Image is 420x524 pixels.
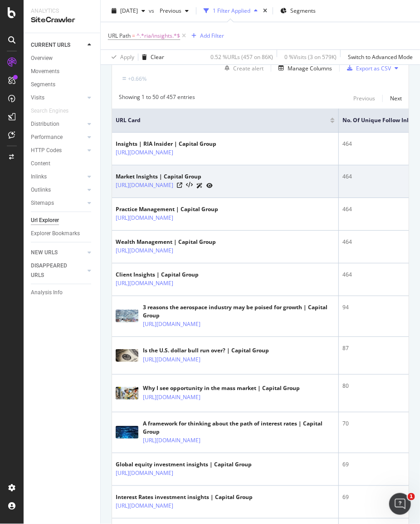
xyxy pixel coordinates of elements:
[108,50,134,64] button: Apply
[116,349,138,362] img: main image
[344,50,413,64] button: Switch to Advanced Mode
[213,7,250,15] div: 1 Filter Applied
[31,54,94,63] a: Overview
[31,159,94,168] a: Content
[31,15,93,25] div: SiteCrawler
[122,77,126,80] img: Equal
[31,119,85,129] a: Distribution
[116,116,328,124] span: URL Card
[31,198,54,208] div: Sitemaps
[31,40,85,50] a: CURRENT URLS
[288,64,332,72] div: Manage Columns
[116,140,216,148] div: Insights | RIA Insider | Capital Group
[196,181,203,190] a: AI Url Details
[31,146,85,155] a: HTTP Codes
[348,53,413,61] div: Switch to Advanced Mode
[342,116,420,124] span: No. of Unique Follow Inlinks
[151,53,164,61] div: Clear
[31,106,68,116] div: Search Engines
[31,146,62,155] div: HTTP Codes
[31,133,63,142] div: Performance
[31,80,94,89] a: Segments
[143,384,300,392] div: Why I see opportunity in the mass market | Capital Group
[31,248,58,257] div: NEW URLS
[116,493,253,501] div: Interest Rates investment insights | Capital Group
[31,80,55,89] div: Segments
[116,501,173,510] a: [URL][DOMAIN_NAME]
[221,61,264,75] button: Create alert
[116,426,138,439] img: main image
[356,64,391,72] div: Export as CSV
[177,183,182,188] a: Visit Online Page
[143,320,200,329] a: [URL][DOMAIN_NAME]
[408,493,415,500] span: 1
[31,288,63,297] div: Analysis Info
[188,30,224,41] button: Add Filter
[31,185,51,195] div: Outlinks
[143,303,335,320] div: 3 reasons the aerospace industry may be poised for growth | Capital Group
[143,346,269,355] div: Is the U.S. dollar bull run over? | Capital Group
[138,50,164,64] button: Clear
[277,4,319,18] button: Segments
[389,493,411,515] iframe: Intercom live chat
[206,181,213,190] a: URL Inspection
[390,94,402,102] div: Next
[108,32,131,40] span: URL Path
[116,310,138,322] img: main image
[31,93,44,103] div: Visits
[31,229,94,238] a: Explorer Bookmarks
[116,469,173,478] a: [URL][DOMAIN_NAME]
[143,436,200,445] a: [URL][DOMAIN_NAME]
[200,32,224,40] div: Add Filter
[143,420,335,436] div: A framework for thinking about the path of interest rates | Capital Group
[31,261,77,280] div: DISAPPEARED URLS
[261,6,269,15] div: times
[343,61,391,75] button: Export as CSV
[353,93,375,104] button: Previous
[31,40,70,50] div: CURRENT URLS
[31,288,94,297] a: Analysis Info
[116,460,252,469] div: Global equity investment insights | Capital Group
[116,181,173,190] a: [URL][DOMAIN_NAME]
[31,106,78,116] a: Search Engines
[120,7,138,15] span: 2025 Aug. 29th
[31,248,85,257] a: NEW URLS
[116,246,173,255] a: [URL][DOMAIN_NAME]
[132,32,135,40] span: =
[31,93,85,103] a: Visits
[31,54,53,63] div: Overview
[116,148,173,157] a: [URL][DOMAIN_NAME]
[137,30,180,42] span: ^.*ria/insights.*$
[116,213,173,222] a: [URL][DOMAIN_NAME]
[108,4,149,18] button: [DATE]
[31,261,85,280] a: DISAPPEARED URLS
[116,173,213,181] div: Market Insights | Capital Group
[31,216,94,225] a: Url Explorer
[116,238,216,246] div: Wealth Management | Capital Group
[31,185,85,195] a: Outlinks
[353,94,375,102] div: Previous
[284,53,337,61] div: 0 % Visits ( 3 on 579K )
[233,64,264,72] div: Create alert
[31,119,59,129] div: Distribution
[156,7,181,15] span: Previous
[156,4,192,18] button: Previous
[31,216,59,225] div: Url Explorer
[120,53,134,61] div: Apply
[119,93,195,104] div: Showing 1 to 50 of 457 entries
[143,355,200,364] a: [URL][DOMAIN_NAME]
[290,7,316,15] span: Segments
[149,7,156,15] span: vs
[116,387,138,400] img: main image
[186,182,193,188] button: View HTML Source
[31,133,85,142] a: Performance
[31,172,85,182] a: Inlinks
[31,67,59,76] div: Movements
[116,279,173,288] a: [URL][DOMAIN_NAME]
[210,53,273,61] div: 0.52 % URLs ( 457 on 86K )
[390,93,402,104] button: Next
[31,67,94,76] a: Movements
[200,4,261,18] button: 1 Filter Applied
[31,198,85,208] a: Sitemaps
[143,393,200,402] a: [URL][DOMAIN_NAME]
